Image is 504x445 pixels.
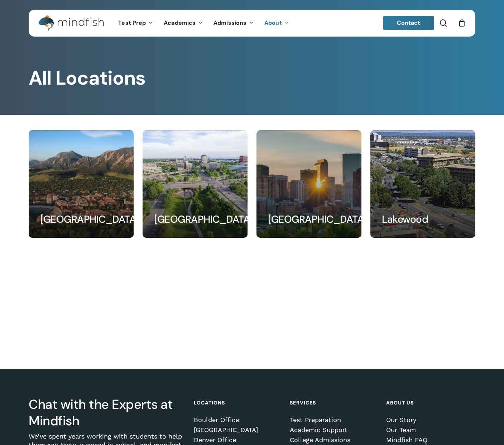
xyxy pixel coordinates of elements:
[29,396,185,429] h3: Chat with the Experts at Mindfish
[113,10,294,37] nav: Main Menu
[194,416,281,423] a: Boulder Office
[386,416,473,423] a: Our Story
[194,426,281,434] a: [GEOGRAPHIC_DATA]
[118,19,146,27] span: Test Prep
[290,396,377,409] h4: Services
[397,19,421,27] span: Contact
[29,67,475,90] h1: All Locations
[386,436,473,444] a: Mindfish FAQ
[213,19,246,27] span: Admissions
[383,16,435,30] a: Contact
[29,10,475,37] header: Main Menu
[290,416,377,423] a: Test Preparation
[194,436,281,444] a: Denver Office
[158,20,208,26] a: Academics
[164,19,196,27] span: Academics
[208,20,259,26] a: Admissions
[290,426,377,434] a: Academic Support
[113,20,158,26] a: Test Prep
[458,19,466,27] a: Cart
[194,396,281,409] h4: Locations
[264,19,282,27] span: About
[386,426,473,434] a: Our Team
[386,396,473,409] h4: About Us
[259,20,294,26] a: About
